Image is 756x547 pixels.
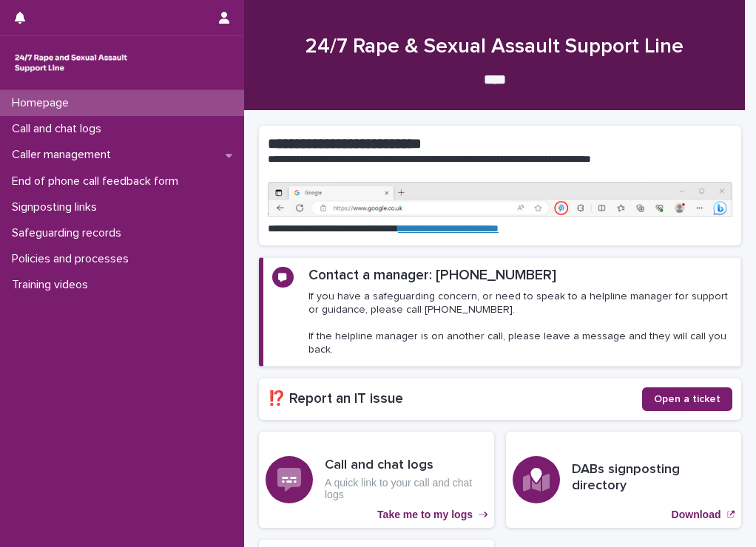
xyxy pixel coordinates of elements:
[6,96,81,110] p: Homepage
[325,477,487,502] p: A quick link to your call and chat logs
[268,390,642,407] h2: ⁉️ Report an IT issue
[6,122,113,136] p: Call and chat logs
[654,394,720,404] span: Open a ticket
[308,267,556,284] h2: Contact a manager: [PHONE_NUMBER]
[672,509,721,521] p: Download
[325,458,487,474] h3: Call and chat logs
[6,252,141,266] p: Policies and processes
[6,200,109,214] p: Signposting links
[642,387,732,411] a: Open a ticket
[6,148,123,162] p: Caller management
[308,290,732,357] p: If you have a safeguarding concern, or need to speak to a helpline manager for support or guidanc...
[506,432,741,528] a: Download
[259,432,494,528] a: Take me to my logs
[6,226,133,240] p: Safeguarding records
[6,278,100,292] p: Training videos
[572,462,735,494] h3: DABs signposting directory
[12,48,130,78] img: rhQMoQhaT3yELyF149Cw
[6,174,190,188] p: End of phone call feedback form
[377,509,473,521] p: Take me to my logs
[259,35,730,60] h1: 24/7 Rape & Sexual Assault Support Line
[268,182,732,217] img: https%3A%2F%2Fcdn.document360.io%2F0deca9d6-0dac-4e56-9e8f-8d9979bfce0e%2FImages%2FDocumentation%...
